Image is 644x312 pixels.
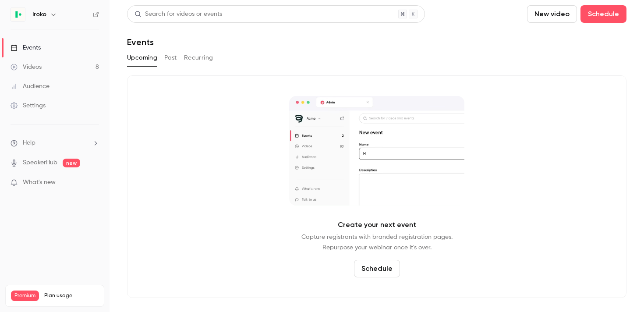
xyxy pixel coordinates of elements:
img: Iroko [11,7,25,21]
span: Help [23,138,35,148]
div: Settings [11,101,46,110]
button: Schedule [354,260,400,277]
button: New video [527,5,577,23]
button: Upcoming [127,51,157,65]
h1: Events [127,37,154,47]
div: Audience [11,82,50,91]
p: Capture registrants with branded registration pages. Repurpose your webinar once it's over. [301,232,453,253]
span: Plan usage [44,292,99,299]
span: What's new [23,178,56,187]
li: help-dropdown-opener [11,138,99,148]
a: SpeakerHub [23,158,57,167]
div: Videos [11,63,42,71]
button: Recurring [184,51,213,65]
button: Schedule [580,5,626,23]
span: new [63,159,80,167]
iframe: Noticeable Trigger [88,179,99,187]
p: Create your next event [338,220,416,230]
button: Past [164,51,177,65]
h6: Iroko [32,10,46,19]
div: Events [11,43,41,52]
span: Premium [11,291,39,301]
div: Search for videos or events [134,10,222,19]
